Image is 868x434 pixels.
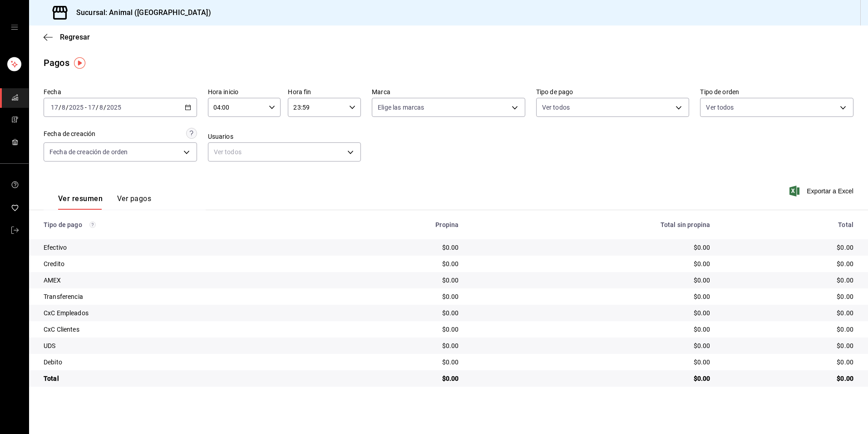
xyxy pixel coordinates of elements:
[69,104,84,111] input: ----
[69,7,211,18] h3: Sucursal: Animal ([GEOGRAPHIC_DATA])
[117,194,151,210] button: Ver pagos
[44,374,311,383] div: Total
[542,103,570,112] span: Ver todos
[325,292,459,301] div: $0.00
[288,89,361,95] label: Hora fin
[706,103,734,112] span: Ver todos
[372,89,525,95] label: Marca
[473,243,710,252] div: $0.00
[725,308,853,318] div: $0.00
[58,194,151,210] div: navigation tabs
[208,89,281,95] label: Hora inicio
[44,129,95,139] div: Fecha de creación
[59,104,61,111] span: /
[725,325,853,334] div: $0.00
[61,104,66,111] input: --
[44,292,311,301] div: Transferencia
[66,104,69,111] span: /
[725,221,853,228] div: Total
[725,259,853,268] div: $0.00
[325,325,459,334] div: $0.00
[725,374,853,383] div: $0.00
[325,243,459,252] div: $0.00
[473,325,710,334] div: $0.00
[791,186,853,197] button: Exportar a Excel
[44,243,311,252] div: Efectivo
[208,142,361,161] div: Ver todos
[44,325,311,334] div: CxC Clientes
[11,24,18,31] button: open drawer
[44,358,311,367] div: Debito
[725,358,853,367] div: $0.00
[89,222,96,228] svg: Los pagos realizados con Pay y otras terminales son montos brutos.
[99,104,104,111] input: --
[325,358,459,367] div: $0.00
[473,374,710,383] div: $0.00
[44,308,311,318] div: CxC Empleados
[104,104,106,111] span: /
[725,243,853,252] div: $0.00
[85,104,87,111] span: -
[49,147,128,156] span: Fecha de creación de orden
[325,341,459,350] div: $0.00
[88,104,96,111] input: --
[325,308,459,318] div: $0.00
[106,104,122,111] input: ----
[473,292,710,301] div: $0.00
[725,292,853,301] div: $0.00
[473,259,710,268] div: $0.00
[325,221,459,228] div: Propina
[44,56,69,70] div: Pagos
[74,57,85,69] img: Tooltip marker
[44,89,197,95] label: Fecha
[473,276,710,285] div: $0.00
[44,33,90,41] button: Regresar
[44,341,311,350] div: UDS
[700,89,853,95] label: Tipo de orden
[208,133,361,140] label: Usuarios
[473,341,710,350] div: $0.00
[325,259,459,268] div: $0.00
[50,104,59,111] input: --
[96,104,99,111] span: /
[44,259,311,268] div: Credito
[44,221,311,228] div: Tipo de pago
[473,358,710,367] div: $0.00
[536,89,690,95] label: Tipo de pago
[725,276,853,285] div: $0.00
[473,308,710,318] div: $0.00
[725,341,853,350] div: $0.00
[325,374,459,383] div: $0.00
[473,221,710,228] div: Total sin propina
[378,103,424,112] span: Elige las marcas
[44,276,311,285] div: AMEX
[60,33,90,41] span: Regresar
[325,276,459,285] div: $0.00
[58,194,103,210] button: Ver resumen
